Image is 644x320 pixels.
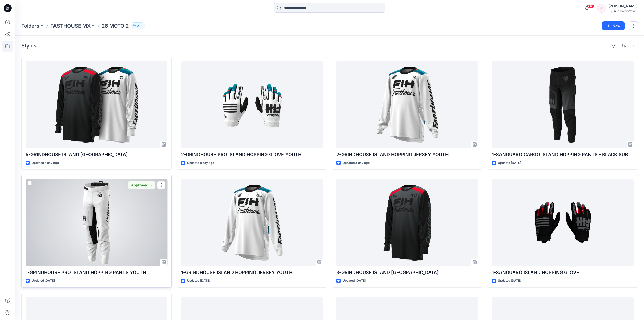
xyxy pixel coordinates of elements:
div: [PERSON_NAME] [608,3,638,9]
p: 2-GRINDHOUSE ISLAND HOPPING JERSEY YOUTH [336,151,478,158]
span: 99+ [587,4,594,8]
p: 1-GRINDHOUSE PRO ISLAND HOPPING PANTS YOUTH [26,269,167,276]
p: 2-GRINDHOUSE PRO ISLAND HOPPING GLOVE YOUTH [181,151,323,158]
p: Updated a day ago [32,160,59,166]
p: 26 MOTO 2 [102,22,129,29]
p: 1-SANGUARO CARGO ISLAND HOPPING PANTS - BLACK SUB [492,151,634,158]
a: 2-GRINDHOUSE PRO ISLAND HOPPING GLOVE YOUTH [181,61,323,148]
a: 1-GRINDHOUSE PRO ISLAND HOPPING PANTS YOUTH [26,179,167,266]
a: 3-GRINDHOUSE ISLAND HOPPING JERSEY [336,179,478,266]
p: 1-GRINDHOUSE ISLAND HOPPING JERSEY YOUTH [181,269,323,276]
p: 9 [137,23,139,29]
p: Updated a day ago [343,160,370,166]
p: Updated [DATE] [343,278,366,283]
p: Updated [DATE] [498,278,521,283]
a: 1-GRINDHOUSE ISLAND HOPPING JERSEY YOUTH [181,179,323,266]
a: FASTHOUSE MX [50,22,91,29]
a: 1-SANGUARO ISLAND HOPPING GLOVE [492,179,634,266]
a: Folders [21,22,39,29]
p: 3-GRINDHOUSE ISLAND [GEOGRAPHIC_DATA] [336,269,478,276]
p: Updated [DATE] [187,278,210,283]
div: JL [597,4,606,13]
p: 5-GRINDHOUSE ISLAND [GEOGRAPHIC_DATA] [26,151,167,158]
p: Updated a day ago [187,160,214,166]
a: 2-GRINDHOUSE ISLAND HOPPING JERSEY YOUTH [336,61,478,148]
p: 1-SANGUARO ISLAND HOPPING GLOVE [492,269,634,276]
button: 9 [131,22,145,29]
a: 5-GRINDHOUSE ISLAND HOPPING JERSEY [26,61,167,148]
a: 1-SANGUARO CARGO ISLAND HOPPING PANTS - BLACK SUB [492,61,634,148]
h4: Styles [21,43,37,49]
div: Hyunjin Corporation [608,9,638,13]
button: New [602,21,625,30]
p: Updated [DATE] [32,278,55,283]
p: Updated [DATE] [498,160,521,166]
